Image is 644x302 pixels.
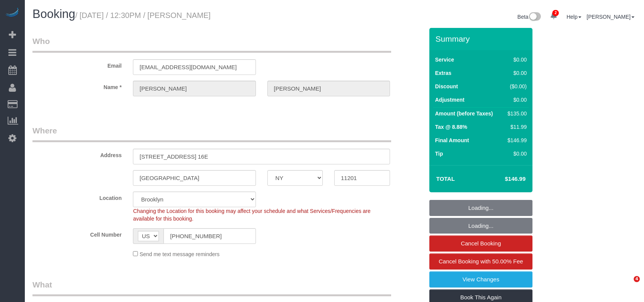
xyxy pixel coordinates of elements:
[27,149,127,159] label: Address
[435,56,454,63] label: Service
[618,276,636,294] iframe: Intercom live chat
[566,14,581,20] a: Help
[32,36,391,53] legend: Who
[429,235,532,252] a: Cancel Booking
[505,150,527,157] div: $0.00
[133,208,371,222] span: Changing the Location for this booking may affect your schedule and what Services/Frequencies are...
[482,176,526,182] h4: $146.99
[334,170,390,186] input: Zip Code
[436,175,455,182] strong: Total
[435,136,469,144] label: Final Amount
[505,136,527,144] div: $146.99
[133,170,256,186] input: City
[267,81,390,96] input: Last Name
[435,123,467,131] label: Tax @ 8.88%
[435,69,451,77] label: Extras
[435,150,443,157] label: Tip
[505,96,527,104] div: $0.00
[435,110,493,117] label: Amount (before Taxes)
[587,14,634,20] a: [PERSON_NAME]
[163,228,256,244] input: Cell Number
[32,279,391,296] legend: What
[133,81,256,96] input: First Name
[546,8,561,24] a: 2
[505,69,527,77] div: $0.00
[429,253,532,270] a: Cancel Booking with 50.00% Fee
[552,10,559,16] span: 2
[32,125,391,142] legend: Where
[75,11,210,19] small: / [DATE] / 12:30PM / [PERSON_NAME]
[528,12,541,22] img: New interface
[133,59,256,75] input: Email
[27,59,127,70] label: Email
[505,123,527,131] div: $11.99
[435,34,529,43] h3: Summary
[139,251,219,257] span: Send me text message reminders
[27,228,127,239] label: Cell Number
[634,276,640,282] span: 4
[435,83,458,90] label: Discount
[27,81,127,91] label: Name *
[435,96,464,104] label: Adjustment
[32,7,75,21] span: Booking
[505,83,527,90] div: ($0.00)
[5,8,20,18] img: Automaid Logo
[518,14,541,20] a: Beta
[27,192,127,202] label: Location
[439,258,523,265] span: Cancel Booking with 50.00% Fee
[429,271,532,287] a: View Changes
[505,56,527,63] div: $0.00
[505,110,527,117] div: $135.00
